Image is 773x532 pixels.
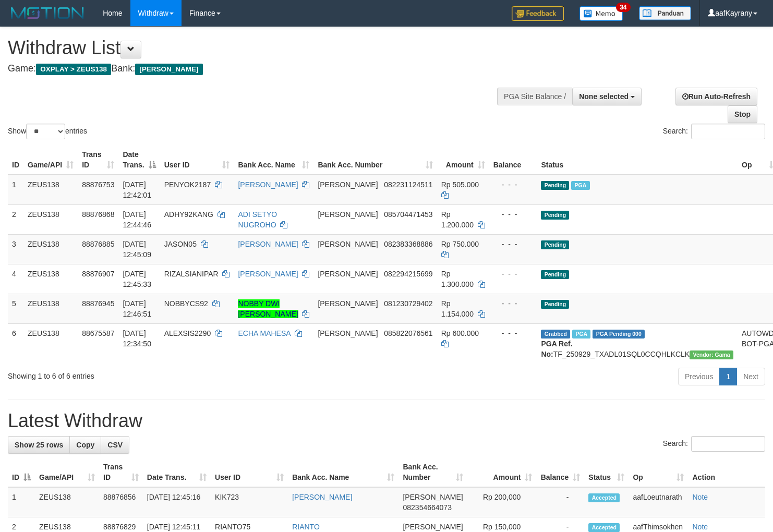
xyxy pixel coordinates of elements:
div: Showing 1 to 6 of 6 entries [8,367,315,381]
span: Vendor URL: https://trx31.1velocity.biz [690,350,733,359]
span: 88876945 [82,299,114,308]
span: [PERSON_NAME] [318,299,378,308]
th: Status: activate to sort column ascending [584,457,629,487]
a: RIANTO [292,523,320,531]
label: Show entries [8,124,87,139]
a: ADI SETYO NUGROHO [238,210,277,229]
span: [PERSON_NAME] [403,523,463,531]
td: TF_250929_TXADL01SQL0CCQHLKCLK [537,323,738,364]
th: Date Trans.: activate to sort column descending [118,145,160,175]
td: 1 [8,487,35,517]
span: NOBBYCS92 [164,299,208,308]
h1: Latest Withdraw [8,410,765,431]
th: Balance [489,145,537,175]
span: None selected [579,92,629,101]
span: Pending [541,181,569,190]
th: Game/API: activate to sort column ascending [35,457,99,487]
td: ZEUS138 [23,264,78,294]
span: Copy 082383368886 to clipboard [384,240,432,248]
td: 1 [8,175,23,205]
div: - - - [493,209,533,220]
span: [DATE] 12:34:50 [123,329,151,348]
a: ECHA MAHESA [238,329,290,337]
th: User ID: activate to sort column ascending [160,145,234,175]
a: NOBBY DWI [PERSON_NAME] [238,299,298,318]
td: ZEUS138 [23,204,78,234]
span: Copy 085704471453 to clipboard [384,210,432,219]
span: [PERSON_NAME] [318,329,378,337]
span: [DATE] 12:46:51 [123,299,151,318]
span: ADHY92KANG [164,210,213,219]
th: Bank Acc. Name: activate to sort column ascending [288,457,398,487]
div: - - - [493,179,533,190]
span: Rp 1.154.000 [441,299,474,318]
td: ZEUS138 [23,234,78,264]
span: Grabbed [541,330,570,338]
span: Rp 1.300.000 [441,270,474,288]
a: [PERSON_NAME] [238,180,298,189]
a: [PERSON_NAME] [238,240,298,248]
span: ALEXSIS2290 [164,329,211,337]
input: Search: [691,124,765,139]
th: Bank Acc. Number: activate to sort column ascending [313,145,437,175]
td: ZEUS138 [23,294,78,323]
td: Rp 200,000 [467,487,537,517]
span: Rp 505.000 [441,180,479,189]
span: 88876753 [82,180,114,189]
th: Op: activate to sort column ascending [629,457,688,487]
a: CSV [101,436,129,454]
span: [PERSON_NAME] [135,64,202,75]
span: CSV [107,441,123,449]
span: [DATE] 12:45:09 [123,240,151,259]
th: Action [688,457,765,487]
span: [PERSON_NAME] [318,240,378,248]
span: 88675587 [82,329,114,337]
td: 4 [8,264,23,294]
span: Copy [76,441,94,449]
span: PGA Pending [593,330,645,338]
span: 34 [616,3,630,12]
img: Button%20Memo.svg [579,6,623,21]
a: Run Auto-Refresh [675,88,757,105]
span: RIZALSIANIPAR [164,270,219,278]
td: aafLoeutnarath [629,487,688,517]
th: ID: activate to sort column descending [8,457,35,487]
td: - [536,487,584,517]
a: Next [736,368,765,385]
span: PENYOK2187 [164,180,211,189]
a: Stop [728,105,757,123]
span: JASON05 [164,240,197,248]
a: Copy [69,436,101,454]
td: KIK723 [211,487,288,517]
a: Previous [678,368,720,385]
span: Pending [541,211,569,220]
span: Marked by aafpengsreynich [572,330,590,338]
span: Accepted [588,493,620,502]
span: Rp 750.000 [441,240,479,248]
th: Amount: activate to sort column ascending [467,457,537,487]
th: Game/API: activate to sort column ascending [23,145,78,175]
span: Show 25 rows [15,441,63,449]
span: [PERSON_NAME] [318,210,378,219]
h1: Withdraw List [8,38,505,58]
a: Show 25 rows [8,436,70,454]
a: 1 [719,368,737,385]
span: Copy 082231124511 to clipboard [384,180,432,189]
td: ZEUS138 [23,175,78,205]
th: Trans ID: activate to sort column ascending [78,145,118,175]
label: Search: [663,124,765,139]
div: - - - [493,269,533,279]
th: ID [8,145,23,175]
td: [DATE] 12:45:16 [143,487,211,517]
input: Search: [691,436,765,452]
th: Amount: activate to sort column ascending [437,145,489,175]
a: Note [692,523,708,531]
span: Pending [541,240,569,249]
span: Marked by aafanarl [571,181,589,190]
span: Copy 081230729402 to clipboard [384,299,432,308]
a: Note [692,493,708,501]
span: Copy 085822076561 to clipboard [384,329,432,337]
span: [DATE] 12:42:01 [123,180,151,199]
td: 6 [8,323,23,364]
div: - - - [493,328,533,338]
